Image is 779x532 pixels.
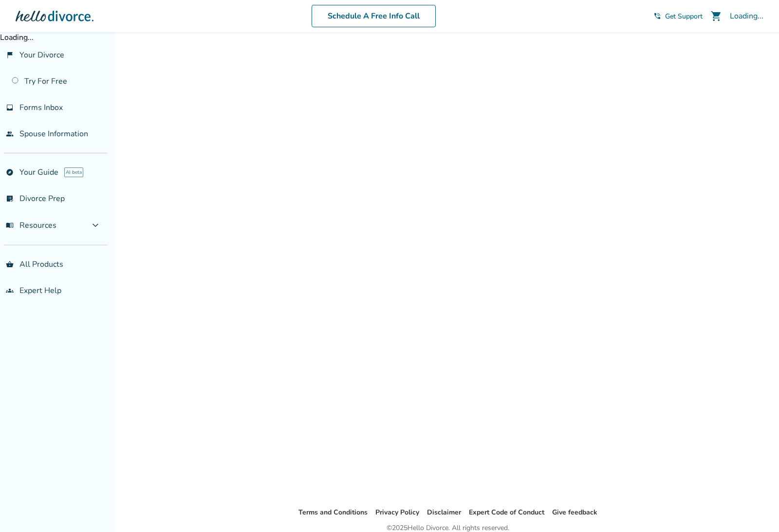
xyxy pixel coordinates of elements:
[665,12,703,21] span: Get Support
[6,260,14,268] span: shopping_basket
[312,5,436,27] a: Schedule A Free Info Call
[6,51,14,59] span: flag_2
[298,508,368,517] a: Terms and Conditions
[6,130,14,138] span: people
[19,102,63,113] span: Forms Inbox
[710,10,722,22] span: shopping_cart
[6,221,14,229] span: menu_book
[552,507,597,518] li: Give feedback
[64,167,83,177] span: AI beta
[427,507,461,518] li: Disclaimer
[90,220,101,231] span: expand_more
[6,287,14,294] span: groups
[653,12,703,21] a: phone_in_talkGet Support
[6,168,14,176] span: explore
[730,11,763,21] div: Loading...
[6,220,56,231] span: Resources
[6,104,14,111] span: inbox
[469,508,544,517] a: Expert Code of Conduct
[653,12,661,20] span: phone_in_talk
[375,508,419,517] a: Privacy Policy
[6,195,14,202] span: list_alt_check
